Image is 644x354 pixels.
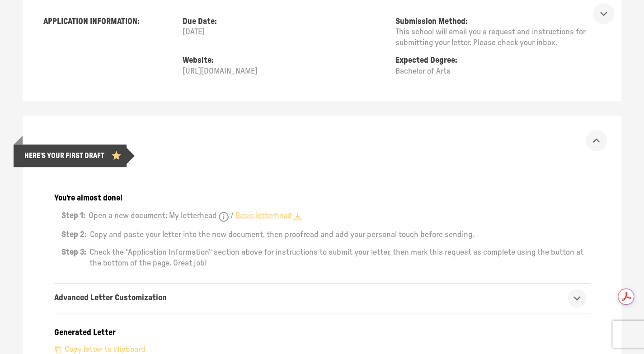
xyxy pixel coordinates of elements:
p: You're almost done! [54,193,590,204]
p: Expected Degree: [395,56,601,66]
p: APPLICATION INFORMATION: [43,17,139,27]
span: Advanced Letter Customization [54,293,568,303]
div: / [169,211,303,223]
p: My letterhead [169,211,217,223]
p: Step 1: [61,211,85,221]
p: Website: [183,56,388,66]
p: HERE'S YOUR FIRST DRAFT [24,151,104,161]
a: Basic letterhead [235,211,304,223]
button: show more [593,3,614,24]
p: Check the "Application Information" section above for instructions to submit your letter, then ma... [89,247,590,269]
p: Bachelor of Arts [395,66,601,77]
p: Open a new document: [89,211,303,223]
button: show more [586,130,607,151]
p: Due Date: [183,17,388,27]
p: Step 2: [61,230,86,240]
p: Submission Method: [395,17,601,27]
p: [DATE] [183,27,388,37]
svg: To upload and use your personal letterhead, go to Manage > Personal Details > My Letterhead [218,211,230,223]
p: Copy and paste your letter into the new document, then proofread and add your personal touch befo... [90,230,474,240]
p: Step 3: [61,247,86,258]
p: This school will email you a request and instructions for submitting your letter. Please check yo... [395,27,601,48]
p: Generated Letter [54,328,590,338]
button: show more [568,289,586,307]
p: [URL][DOMAIN_NAME] [183,66,388,77]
